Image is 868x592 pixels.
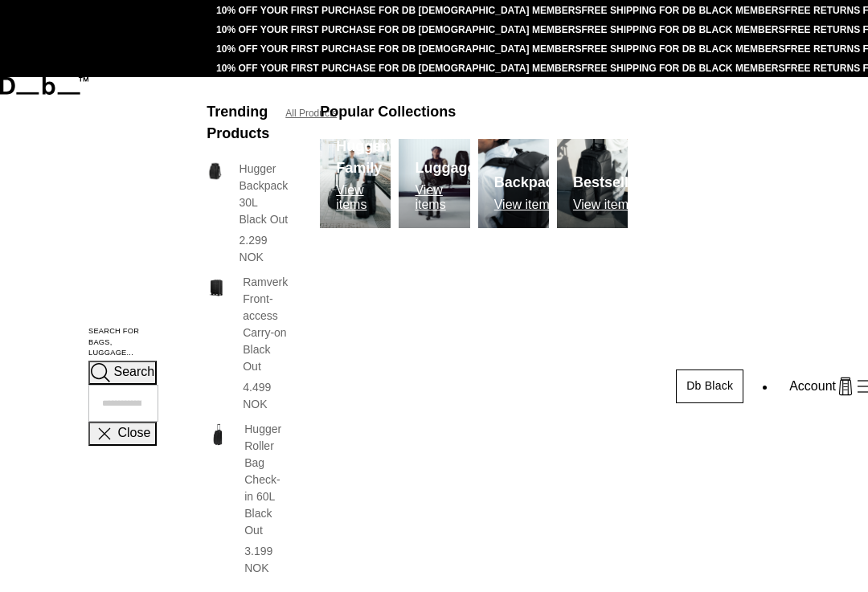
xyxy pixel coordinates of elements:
[207,421,228,448] img: Hugger Roller Bag Check-in 60L Black Out
[207,161,288,266] a: Hugger Backpack 30L Black Out Hugger Backpack 30L Black Out 2.299 NOK
[216,5,581,16] a: 10% OFF YOUR FIRST PURCHASE FOR DB [DEMOGRAPHIC_DATA] MEMBERS
[399,139,469,228] a: Db Luggage View items
[207,274,227,300] img: Ramverk Front-access Carry-on Black Out
[216,43,581,55] a: 10% OFF YOUR FIRST PURCHASE FOR DB [DEMOGRAPHIC_DATA] MEMBERS
[207,421,288,577] a: Hugger Roller Bag Check-in 60L Black Out Hugger Roller Bag Check-in 60L Black Out 3.199 NOK
[336,183,391,212] p: View items
[113,365,154,379] span: Search
[243,381,271,410] span: 4.499 NOK
[676,369,743,403] a: Db Black
[240,161,289,228] h3: Hugger Backpack 30L Black Out
[582,24,785,35] a: FREE SHIPPING FOR DB BLACK MEMBERS
[216,63,581,74] a: 10% OFF YOUR FIRST PURCHASE FOR DB [DEMOGRAPHIC_DATA] MEMBERS
[415,183,475,212] p: View items
[88,361,157,385] button: Search
[582,5,785,16] a: FREE SHIPPING FOR DB BLACK MEMBERS
[582,43,785,55] a: FREE SHIPPING FOR DB BLACK MEMBERS
[243,274,288,375] h3: Ramverk Front-access Carry-on Black Out
[88,422,157,446] button: Close
[478,139,549,228] a: Db Backpacks View items
[557,139,628,228] img: Db
[573,198,650,212] p: View items
[582,63,785,74] a: FREE SHIPPING FOR DB BLACK MEMBERS
[776,377,836,396] a: Account
[207,101,269,145] h3: Trending Products
[88,326,158,360] label: Search for Bags, Luggage...
[244,545,272,574] span: 3.199 NOK
[320,101,456,123] h3: Popular Collections
[285,106,337,120] a: All Products
[399,139,469,228] img: Db
[117,427,150,440] span: Close
[320,139,391,228] a: Db Hugger Family View items
[573,172,650,194] h3: Bestsellers
[557,139,628,228] a: Db Bestsellers View items
[478,139,549,228] img: Db
[789,377,836,396] span: Account
[207,274,288,413] a: Ramverk Front-access Carry-on Black Out Ramverk Front-access Carry-on Black Out 4.499 NOK
[494,198,570,212] p: View items
[494,172,570,194] h3: Backpacks
[244,421,288,539] h3: Hugger Roller Bag Check-in 60L Black Out
[216,24,581,35] a: 10% OFF YOUR FIRST PURCHASE FOR DB [DEMOGRAPHIC_DATA] MEMBERS
[415,157,475,179] h3: Luggage
[207,161,223,182] img: Hugger Backpack 30L Black Out
[336,136,391,179] h3: Hugger Family
[240,234,268,263] span: 2.299 NOK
